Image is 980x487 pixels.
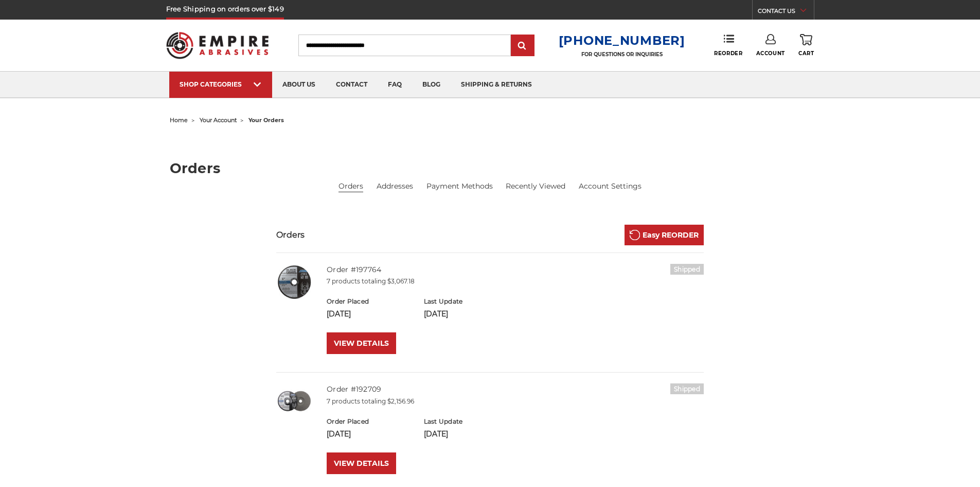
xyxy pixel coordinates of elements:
p: FOR QUESTIONS OR INQUIRIES [559,51,685,58]
span: Account [756,50,785,57]
h1: Orders [170,161,811,175]
h6: Shipped [670,264,704,275]
span: Reorder [714,50,742,57]
span: your orders [248,116,284,124]
a: Payment Methods [426,181,493,192]
a: VIEW DETAILS [327,332,396,354]
li: Orders [338,181,363,192]
a: blog [412,72,451,98]
a: your account [200,116,237,124]
a: [PHONE_NUMBER] [559,33,685,48]
img: 6" x .045 x 7/8" Cutting Disc T1 [276,264,312,300]
a: Order #192709 [327,384,381,394]
h6: Last Update [424,417,510,426]
p: 7 products totaling $3,067.18 [327,277,704,286]
a: CONTACT US [758,5,814,20]
div: SHOP CATEGORIES [180,80,262,88]
a: VIEW DETAILS [327,452,396,474]
p: 7 products totaling $2,156.96 [327,397,704,406]
span: [DATE] [424,429,448,439]
a: Easy REORDER [625,225,704,245]
span: [DATE] [327,309,351,318]
h6: Order Placed [327,417,413,426]
h3: Orders [276,229,305,241]
span: [DATE] [424,309,448,318]
a: about us [272,72,326,98]
span: [DATE] [327,429,351,439]
h6: Last Update [424,297,510,306]
h6: Shipped [670,383,704,394]
a: home [170,116,188,124]
input: Submit [512,36,533,56]
a: Recently Viewed [506,181,565,192]
a: shipping & returns [451,72,542,98]
img: 6 inch grinding disc by Black Hawk Abrasives [276,383,312,419]
h6: Order Placed [327,297,413,306]
span: Cart [798,50,814,57]
a: Account Settings [579,181,642,192]
a: contact [326,72,378,98]
a: Cart [798,34,814,57]
a: Reorder [714,34,742,56]
a: Addresses [377,181,413,192]
img: Empire Abrasives [166,25,269,65]
a: Order #197764 [327,265,381,274]
a: faq [378,72,412,98]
